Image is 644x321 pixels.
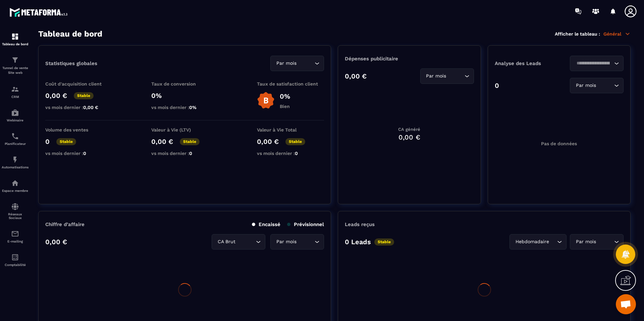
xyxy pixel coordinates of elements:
[11,179,19,187] img: automations
[212,234,265,250] div: Search for option
[2,95,29,99] p: CRM
[2,263,29,267] p: Comptabilité
[597,82,612,89] input: Search for option
[2,165,29,169] p: Automatisations
[11,132,19,140] img: scheduler
[189,105,197,110] span: 0%
[38,29,102,39] h3: Tableau de bord
[574,60,612,67] input: Search for option
[11,156,19,164] img: automations
[550,238,555,246] input: Search for option
[45,221,85,227] p: Chiffre d’affaire
[45,238,67,246] p: 0,00 €
[2,248,29,272] a: accountantaccountantComptabilité
[616,294,636,314] div: Mở cuộc trò chuyện
[2,80,29,104] a: formationformationCRM
[56,138,76,145] p: Stable
[45,138,50,146] p: 0
[257,81,324,87] p: Taux de satisfaction client
[295,151,298,156] span: 0
[257,127,324,132] p: Valeur à Vie Total
[45,127,112,132] p: Volume des ventes
[287,221,324,227] p: Prévisionnel
[270,56,324,71] div: Search for option
[270,234,324,250] div: Search for option
[275,238,298,246] span: Par mois
[574,238,597,246] span: Par mois
[237,238,254,246] input: Search for option
[151,92,218,100] p: 0%
[2,198,29,225] a: social-networksocial-networkRéseaux Sociaux
[45,92,67,100] p: 0,00 €
[509,234,567,250] div: Search for option
[495,60,559,66] p: Analyse des Leads
[180,138,200,145] p: Stable
[298,60,313,67] input: Search for option
[2,174,29,198] a: automationsautomationsEspace membre
[495,82,499,90] p: 0
[216,238,237,246] span: CA Brut
[345,56,474,62] p: Dépenses publicitaire
[45,151,112,156] p: vs mois dernier :
[252,221,280,227] p: Encaissé
[45,105,112,110] p: vs mois dernier :
[570,78,624,93] div: Search for option
[45,81,112,87] p: Coût d'acquisition client
[2,118,29,122] p: Webinaire
[151,105,218,110] p: vs mois dernier :
[2,212,29,220] p: Réseaux Sociaux
[11,56,19,64] img: formation
[275,60,298,67] span: Par mois
[11,203,19,211] img: social-network
[151,81,218,87] p: Taux de conversion
[298,238,313,246] input: Search for option
[603,31,631,37] p: Général
[420,68,474,84] div: Search for option
[11,85,19,93] img: formation
[2,189,29,193] p: Espace membre
[280,104,290,109] p: Bien
[345,72,367,80] p: 0,00 €
[2,42,29,46] p: Tableau de bord
[555,31,600,37] p: Afficher le tableau :
[2,151,29,174] a: automationsautomationsAutomatisations
[570,234,624,250] div: Search for option
[257,151,324,156] p: vs mois dernier :
[11,33,19,41] img: formation
[9,6,70,18] img: logo
[345,221,375,227] p: Leads reçus
[2,104,29,127] a: automationsautomationsWebinaire
[11,230,19,238] img: email
[541,141,577,146] p: Pas de données
[570,56,624,71] div: Search for option
[514,238,550,246] span: Hebdomadaire
[257,138,279,146] p: 0,00 €
[151,151,218,156] p: vs mois dernier :
[11,109,19,117] img: automations
[83,151,86,156] span: 0
[448,72,463,80] input: Search for option
[11,253,19,261] img: accountant
[374,238,394,246] p: Stable
[74,92,94,99] p: Stable
[257,92,275,109] img: b-badge-o.b3b20ee6.svg
[2,28,29,51] a: formationformationTableau de bord
[345,238,371,246] p: 0 Leads
[2,239,29,243] p: E-mailing
[285,138,305,145] p: Stable
[597,238,612,246] input: Search for option
[2,127,29,151] a: schedulerschedulerPlanificateur
[151,138,173,146] p: 0,00 €
[2,51,29,80] a: formationformationTunnel de vente Site web
[45,60,97,66] p: Statistiques globales
[189,151,192,156] span: 0
[2,142,29,146] p: Planificateur
[574,82,597,89] span: Par mois
[2,66,29,75] p: Tunnel de vente Site web
[151,127,218,132] p: Valeur à Vie (LTV)
[425,72,448,80] span: Par mois
[280,92,290,100] p: 0%
[2,225,29,248] a: emailemailE-mailing
[83,105,98,110] span: 0,00 €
